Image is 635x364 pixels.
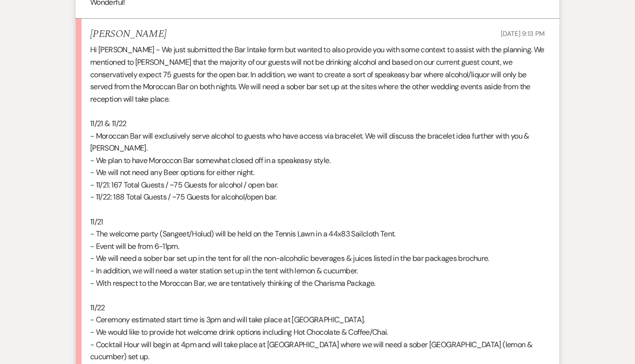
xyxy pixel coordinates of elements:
p: - In addition, we will need a water station set up in the tent with lemon & cucumber. [90,265,545,277]
p: - The welcome party (Sangeet/Holud) will be held on the Tennis Lawn in a 44x83 Sailcloth Tent. [90,228,545,240]
p: - Cocktail Hour will begin at 4pm and will take place at [GEOGRAPHIC_DATA] where we will need a s... [90,339,545,363]
span: [DATE] 9:13 PM [501,29,545,38]
p: Hi [PERSON_NAME] - We just submitted the Bar Intake form but wanted to also provide you with some... [90,44,545,105]
p: 11/21 [90,216,545,228]
p: - Ceremony estimated start time is 3pm and will take place at [GEOGRAPHIC_DATA]. [90,314,545,326]
p: - We will not need any Beer options for either night. [90,166,545,179]
p: - 11/22: 188 Total Guests / ~75 Guests for alcohol/open bar. [90,191,545,203]
p: - 11/21: 167 Total Guests / ~75 Guests for alcohol / open bar. [90,179,545,191]
h5: [PERSON_NAME] [90,28,166,40]
p: 11/22 [90,302,545,314]
p: - Moroccan Bar will exclusively serve alcohol to guests who have access via bracelet. We will dis... [90,130,545,154]
p: 11/21 & 11/22 [90,117,545,130]
p: - Event will be from 6-11pm. [90,240,545,253]
p: - With respect to the Moroccan Bar, we are tentatively thinking of the Charisma Package. [90,277,545,290]
p: - We will need a sober bar set up in the tent for all the non-alcoholic beverages & juices listed... [90,252,545,265]
p: - We plan to have Moroccon Bar somewhat closed off in a speakeasy style. [90,154,545,167]
p: - We would like to provide hot welcome drink options including Hot Chocolate & Coffee/Chai. [90,326,545,339]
